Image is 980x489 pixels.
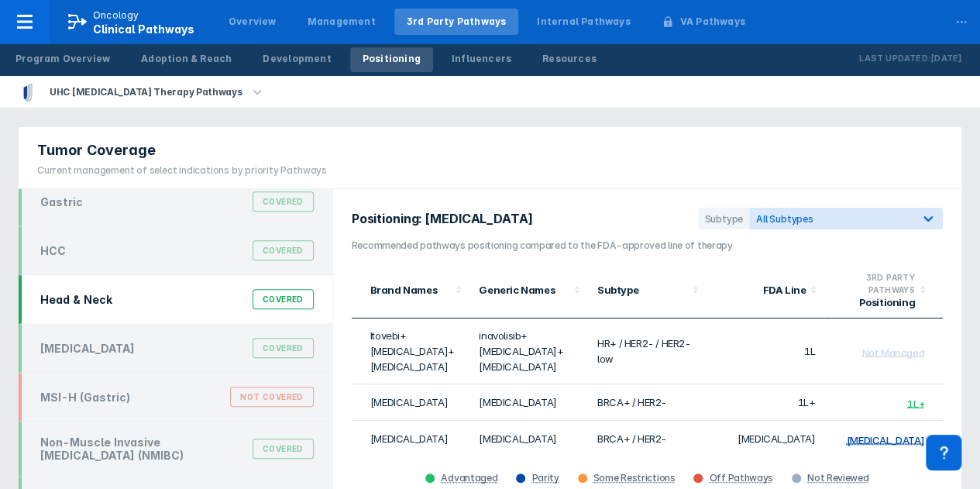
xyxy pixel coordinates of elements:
a: Resources [530,47,609,72]
a: Influencers [439,47,524,72]
div: [MEDICAL_DATA] [40,342,135,355]
a: Overview [216,9,289,35]
div: Subtype [698,208,749,229]
span: All Subtypes [756,213,813,225]
div: Gastric [40,195,83,208]
div: Positioning [834,296,915,308]
div: Not Covered [230,387,313,407]
div: Covered [253,439,314,459]
div: Brand Names [370,284,452,296]
div: Parity [531,472,559,484]
a: Adoption & Reach [129,47,244,72]
p: [DATE] [930,51,961,67]
td: [MEDICAL_DATA] [469,421,588,457]
a: Development [250,47,343,72]
div: HCC [40,244,66,257]
div: Advantaged [441,472,497,484]
td: [MEDICAL_DATA] [707,421,825,457]
a: Internal Pathways [524,9,642,35]
td: Itovebi+[MEDICAL_DATA]+[MEDICAL_DATA] [352,319,470,384]
td: [MEDICAL_DATA] [352,384,470,421]
p: Last Updated: [859,51,930,67]
div: Not Managed [861,346,924,358]
div: Resources [542,52,597,66]
div: MSI-H (Gastric) [40,391,130,404]
div: VA Pathways [680,15,745,29]
div: 3rd Party Pathways [407,15,507,29]
td: [MEDICAL_DATA] [469,384,588,421]
div: Adoption & Reach [141,52,232,66]
div: Influencers [452,52,511,66]
div: Covered [253,289,314,309]
div: FDA Line [716,284,806,296]
div: ... [946,2,977,35]
td: 1L+ [707,384,825,421]
div: Development [263,52,331,66]
div: Non-Muscle Invasive [MEDICAL_DATA] (NMIBC) [40,436,253,462]
div: 1L+ [907,397,924,409]
td: BRCA+ / HER2- [588,421,707,457]
div: Covered [253,191,314,212]
div: Overview [229,15,277,29]
div: Current management of select indications by priority Pathways [37,164,327,177]
div: Contact Support [926,435,961,470]
div: Not Reviewed [807,472,868,484]
span: Tumor Coverage [37,141,156,160]
a: Positioning [350,47,433,72]
h2: Positioning: [MEDICAL_DATA] [352,212,542,226]
td: 1L [707,319,825,384]
a: 3rd Party Pathways [394,9,519,35]
div: Subtype [597,284,688,296]
td: inavolisib+[MEDICAL_DATA]+[MEDICAL_DATA] [469,319,588,384]
div: Covered [253,338,314,358]
div: Internal Pathways [537,15,630,29]
a: Management [295,9,388,35]
div: Positioning [363,52,421,66]
div: Head & Neck [40,293,112,306]
div: Management [308,15,376,29]
td: HR+ / HER2- / HER2-low [588,319,707,384]
td: BRCA+ / HER2- [588,384,707,421]
div: Off Pathways [709,472,772,484]
img: uhc-pathways [19,83,37,102]
div: Covered [253,240,314,260]
div: 3RD PARTY PATHWAYS [834,271,915,296]
div: Generic Names [479,284,569,296]
div: [MEDICAL_DATA] [847,433,924,446]
td: [MEDICAL_DATA] [352,421,470,457]
div: Some Restrictions [593,472,676,484]
div: Program Overview [15,52,110,66]
a: Program Overview [3,47,122,72]
div: UHC [MEDICAL_DATA] Therapy Pathways [43,81,249,103]
p: Oncology [93,9,139,22]
h3: Recommended pathways positioning compared to the FDA-approved line of therapy [352,239,943,253]
span: Clinical Pathways [93,22,194,36]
